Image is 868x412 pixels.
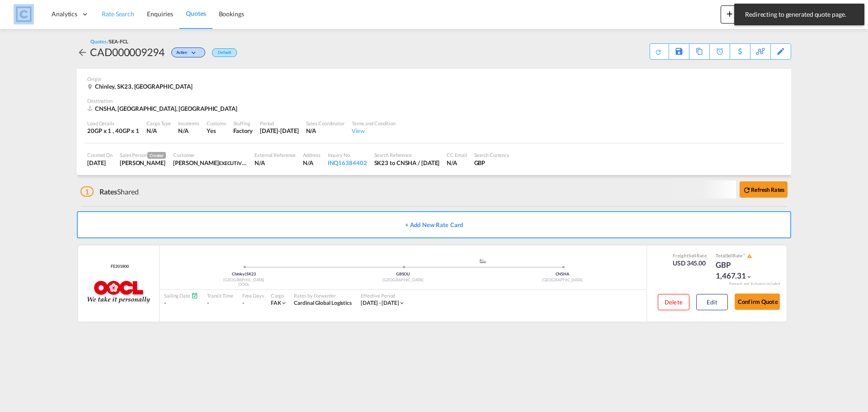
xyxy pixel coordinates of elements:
[474,159,510,167] div: GBP
[721,5,762,24] button: icon-plus 400-fgNewicon-chevron-down
[171,47,205,57] div: Change Status Here
[233,120,253,127] div: Stuffing
[207,120,226,127] div: Customs
[352,120,396,127] div: Terms and Condition
[207,299,233,307] div: -
[146,127,171,135] div: N/A
[77,47,88,58] md-icon: icon-arrow-left
[746,253,752,260] button: icon-alert
[361,292,406,299] div: Effective Period
[77,45,90,59] div: icon-arrow-left
[14,4,34,24] img: 1fdb9190129311efbfaf67cbb4249bed.jpeg
[328,152,367,158] div: Inquiry No.
[164,277,323,283] div: [GEOGRAPHIC_DATA]
[306,120,344,127] div: Sales Coordinator
[80,187,139,197] div: Shared
[164,292,198,299] div: Sailing Date
[176,50,189,58] span: Active
[178,127,189,135] div: N/A
[696,294,728,310] button: Edit
[716,260,761,281] div: GBP 1,467.31
[191,292,198,299] md-icon: Schedules Available
[303,159,320,167] div: N/A
[164,299,198,307] div: -
[87,82,195,90] div: Chinley, SK23, United Kingdom
[87,152,113,158] div: Created On
[669,44,689,59] div: Save As Template
[323,277,482,283] div: [GEOGRAPHIC_DATA]
[87,76,781,82] div: Origin
[260,127,299,135] div: 31 Aug 2025
[87,127,139,135] div: 20GP x 1 , 40GP x 1
[361,299,399,306] span: [DATE] - [DATE]
[233,127,253,135] div: Factory Stuffing
[361,299,399,307] div: 01 Aug 2025 - 31 Aug 2025
[447,159,467,167] div: N/A
[108,264,128,270] div: Contract / Rate Agreement / Tariff / Spot Pricing Reference Number: FE201800
[80,186,94,197] span: 1
[271,292,288,299] div: Cargo
[447,152,467,158] div: CC Email
[483,277,642,283] div: [GEOGRAPHIC_DATA]
[294,299,352,306] span: Cardinal Global Logistics
[164,282,323,288] div: OOCL
[147,10,173,18] span: Enquiries
[746,274,752,280] md-icon: icon-chevron-down
[328,159,367,167] div: INQ16384402
[87,159,113,167] div: 12 Aug 2025
[374,152,440,158] div: Search Reference
[303,152,320,158] div: Address
[87,97,781,104] div: Destination
[716,252,761,260] div: Total Rate
[751,186,784,193] b: Refresh Rates
[207,127,226,135] div: Yes
[260,120,299,127] div: Period
[219,159,265,166] span: EXECUTIVE FREIGHT
[186,9,206,17] span: Quotes
[726,253,733,258] span: Sell
[399,300,405,306] md-icon: icon-chevron-down
[232,271,246,276] span: Chinley
[99,187,118,196] span: Rates
[173,159,247,167] div: ROBIN RICH
[673,252,707,259] div: Freight Rate
[90,45,165,59] div: CAD000009294
[722,281,787,286] div: Remark and Inclusion included
[189,51,200,56] md-icon: icon-chevron-down
[323,271,482,277] div: GBSOU
[147,152,166,159] span: Creator
[90,38,128,45] div: Quotes /SEA-FCL
[120,159,166,167] div: Lauren Prentice
[658,294,689,310] button: Delete
[673,259,707,268] div: USD 345.00
[742,10,856,19] span: Redirecting to generated quote page.
[374,159,440,167] div: SK23 to CNSHA / 12 Aug 2025
[740,181,788,198] button: icon-refreshRefresh Rates
[255,152,296,158] div: External Reference
[246,271,256,276] span: SK23
[87,104,240,113] div: CNSHA, Shanghai, Asia Pacific
[483,271,642,277] div: CNSHA
[120,152,166,159] div: Sales Person
[294,299,352,307] div: Cardinal Global Logistics
[87,120,139,127] div: Load Details
[477,259,488,263] md-icon: assets/icons/custom/ship-fill.svg
[95,83,193,90] span: Chinley, SK23, [GEOGRAPHIC_DATA]
[109,38,128,44] span: SEA-FCL
[294,292,352,299] div: Rates by Forwarder
[255,159,296,167] div: N/A
[242,299,244,307] div: -
[242,292,264,299] div: Free Days
[281,300,287,306] md-icon: icon-chevron-down
[173,152,247,158] div: Customer
[165,45,208,59] div: Change Status Here
[655,44,664,56] div: Quote PDF is not available at this time
[87,281,151,303] img: OOCL
[743,186,751,194] md-icon: icon-refresh
[178,120,199,127] div: Incoterms
[207,292,233,299] div: Transit Time
[102,10,134,18] span: Rate Search
[271,299,281,306] span: FAK
[474,152,510,158] div: Search Currency
[77,211,791,238] button: + Add New Rate Card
